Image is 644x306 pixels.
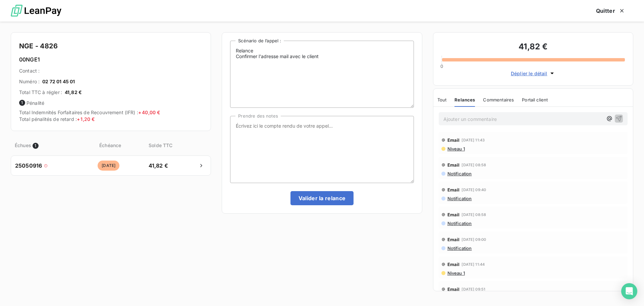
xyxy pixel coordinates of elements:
[483,97,514,102] span: Commentaires
[141,162,176,170] span: 41,82 €
[98,161,119,171] span: [DATE]
[440,63,443,69] span: 0
[454,97,475,102] span: Relances
[462,138,485,142] span: [DATE] 11:43
[621,283,637,299] div: Open Intercom Messenger
[19,100,25,106] span: 1
[447,237,460,242] span: Email
[230,41,414,108] textarea: Relance Confirmer l'adresse mail avec le client
[462,262,485,266] span: [DATE] 11:44
[447,196,472,201] span: Notification
[15,162,42,170] span: 25050916
[138,110,160,115] span: + 40,00 €
[19,41,203,51] h4: NGE - 4826
[462,287,485,291] span: [DATE] 09:51
[19,78,40,85] span: Numéro :
[509,70,557,77] button: Déplier le détail
[447,262,460,267] span: Email
[447,137,460,143] span: Email
[447,246,472,251] span: Notification
[15,142,31,149] span: Échues
[447,212,460,217] span: Email
[437,97,447,102] span: Tout
[462,163,486,167] span: [DATE] 08:58
[11,2,61,20] img: logo LeanPay
[447,270,465,276] span: Niveau 1
[33,143,39,149] span: 1
[19,110,160,115] span: Total Indemnités Forfaitaires de Recouvrement (IFR) :
[462,213,486,217] span: [DATE] 08:58
[522,97,548,102] span: Portail client
[19,55,203,63] h6: 00NGE1
[588,4,633,18] button: Quitter
[79,142,142,149] span: Échéance
[447,221,472,226] span: Notification
[447,187,460,192] span: Email
[77,116,95,122] span: + 1,20 €
[462,237,486,242] span: [DATE] 09:00
[441,41,625,54] h3: 41,82 €
[143,142,178,149] span: Solde TTC
[19,89,62,96] span: Total TTC à régler :
[511,70,547,77] span: Déplier le détail
[19,116,95,122] span: Total pénalités de retard :
[447,162,460,168] span: Email
[65,89,82,96] span: 41,82 €
[447,287,460,292] span: Email
[447,171,472,176] span: Notification
[447,146,465,151] span: Niveau 1
[19,68,40,74] span: Contact :
[42,78,75,85] span: 02 72 01 45 01
[290,191,354,205] button: Valider la relance
[462,188,486,192] span: [DATE] 09:40
[19,100,203,106] span: Pénalité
